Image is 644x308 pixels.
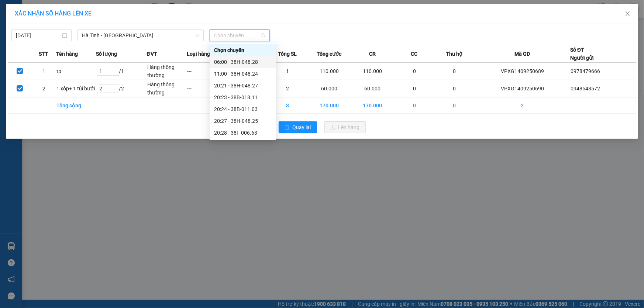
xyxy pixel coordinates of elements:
td: 170.000 [307,97,351,114]
button: Close [617,4,638,24]
td: VPXG1409250690 [475,80,570,97]
td: 0 [394,63,434,80]
td: / 2 [96,80,147,97]
button: rollbackQuay lại [279,121,317,133]
td: 0 [394,80,434,97]
td: 170.000 [351,97,395,114]
td: / 1 [96,63,147,80]
div: 20:23 - 38B-018.11 [214,93,272,101]
td: 1 [267,63,307,80]
span: close [625,11,631,17]
span: 0948548572 [571,86,600,91]
span: Thu hộ [446,50,463,58]
td: 2 [475,97,570,114]
span: Quay lại [293,123,311,131]
td: 60.000 [351,80,395,97]
td: --- [187,80,227,97]
span: CC [411,50,417,58]
td: 0 [434,80,475,97]
span: XÁC NHẬN SỐ HÀNG LÊN XE [15,10,92,17]
div: 20:28 - 38F-006.63 [214,129,272,137]
td: Tổng cộng [56,97,96,114]
li: Cổ Đạm, xã [GEOGRAPHIC_DATA], [GEOGRAPHIC_DATA] [69,18,309,27]
span: Chọn chuyến [214,30,265,41]
span: Mã GD [514,50,530,58]
input: 14/09/2025 [16,31,61,39]
span: 0978479666 [571,68,600,74]
span: Tổng SL [278,50,297,58]
span: Số lượng [96,50,117,58]
td: 0 [434,97,475,114]
div: 20:24 - 38B-011.03 [214,105,272,113]
td: 110.000 [351,63,395,80]
span: rollback [285,125,290,131]
td: 1 [32,63,56,80]
button: uploadLên hàng [324,121,366,133]
td: tp [56,63,96,80]
td: Hàng thông thường [147,63,187,80]
td: Hàng thông thường [147,80,187,97]
span: ĐVT [147,50,157,58]
span: STT [39,50,48,58]
span: Hà Tĩnh - Hà Nội [82,30,199,41]
div: Chọn chuyến [214,46,272,54]
td: 60.000 [307,80,351,97]
td: 1 xốp+ 1 túi bưởi [56,80,96,97]
span: Tên hàng [56,50,78,58]
div: 11:00 - 38H-048.24 [214,70,272,78]
div: Số ĐT Người gửi [570,46,594,62]
div: 20:27 - 38H-048.25 [214,117,272,125]
td: 110.000 [307,63,351,80]
span: Loại hàng [187,50,210,58]
span: down [195,33,200,38]
td: 2 [267,80,307,97]
td: --- [187,63,227,80]
img: logo.jpg [9,9,46,46]
span: Tổng cước [317,50,341,58]
div: Chọn chuyến [210,44,276,56]
td: VPXG1409250689 [475,63,570,80]
div: 20:21 - 38H-048.27 [214,82,272,90]
td: 2 [32,80,56,97]
li: Hotline: 1900252555 [69,27,309,37]
td: 0 [394,97,434,114]
div: 06:00 - 38H-048.28 [214,58,272,66]
td: 3 [267,97,307,114]
b: GỬI : VP [GEOGRAPHIC_DATA] [9,53,110,78]
span: CR [369,50,376,58]
td: 0 [434,63,475,80]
